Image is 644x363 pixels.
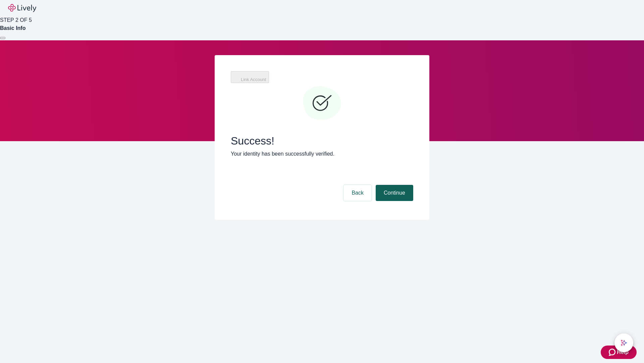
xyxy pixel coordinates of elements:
[376,185,413,201] button: Continue
[231,71,269,83] button: Link Account
[601,346,637,359] button: Zendesk support iconHelp
[617,348,629,356] span: Help
[231,134,413,147] span: Success!
[621,339,627,346] svg: Lively AI Assistant
[343,185,372,201] button: Back
[302,83,342,124] svg: Checkmark icon
[8,4,36,12] img: Lively
[614,333,633,352] button: chat
[231,150,413,158] p: Your identity has been successfully verified.
[609,348,617,356] svg: Zendesk support icon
